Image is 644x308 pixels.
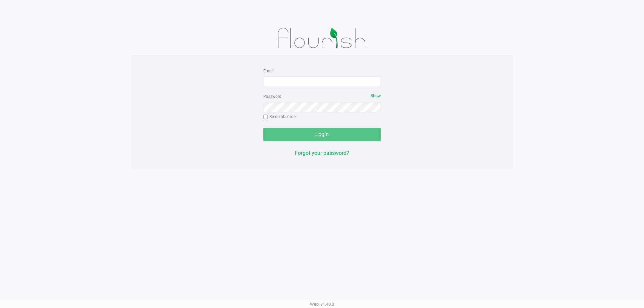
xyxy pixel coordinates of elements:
input: Remember me [263,115,268,119]
span: Show [371,94,381,98]
label: Password [263,94,281,100]
label: Remember me [263,114,296,120]
span: Web: v1.40.0 [310,302,334,307]
button: Forgot your password? [295,149,349,157]
label: Email [263,68,274,74]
